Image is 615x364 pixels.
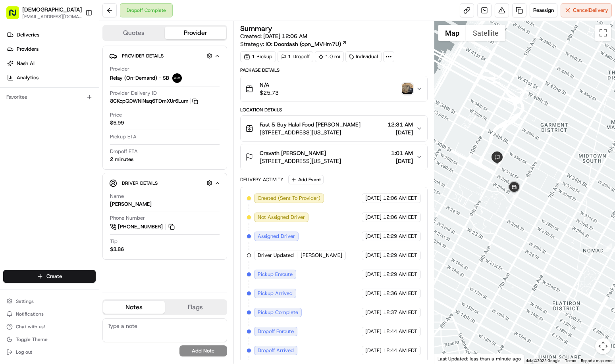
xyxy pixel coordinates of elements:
span: Pylon [79,134,96,140]
span: 12:29 AM EDT [383,233,417,240]
span: [DATE] [365,290,382,297]
span: [DATE] [365,233,382,240]
span: Providers [17,46,39,53]
span: Create [46,273,62,280]
a: [PHONE_NUMBER] [110,222,176,231]
button: Settings [3,296,96,307]
span: API Documentation [75,115,127,123]
span: Cancel Delivery [573,7,608,14]
div: Location Details [240,107,428,113]
span: Analytics [17,74,39,81]
button: Map camera controls [595,338,611,354]
button: Driver Details [109,176,220,190]
button: Show satellite imagery [466,25,505,41]
a: Deliveries [3,29,99,41]
button: Quotes [103,27,165,39]
span: [DATE] 12:06 AM [263,33,307,40]
div: 5 [510,192,519,201]
span: Pickup ETA [110,133,137,140]
span: [STREET_ADDRESS][US_STATE] [260,157,341,165]
span: 12:06 AM EDT [383,214,417,221]
span: [DATE] [365,271,382,278]
div: 📗 [8,116,14,122]
button: Create [3,270,96,283]
span: [DATE] [365,195,382,202]
span: Not Assigned Driver [258,214,305,221]
span: Price [110,111,122,119]
span: Created (Sent To Provider) [258,195,320,202]
button: Toggle fullscreen view [595,25,611,41]
button: Provider Details [109,49,220,62]
div: Package Details [240,67,428,73]
span: Toggle Theme [16,336,48,343]
span: 12:37 AM EDT [383,309,417,316]
button: [DEMOGRAPHIC_DATA][EMAIL_ADDRESS][DOMAIN_NAME] [3,3,82,22]
span: Provider Details [122,53,164,59]
p: Welcome 👋 [8,32,145,44]
button: Flags [165,301,226,314]
a: 💻API Documentation [64,112,131,126]
button: 8CKcpQ0WNINaq6TDmXUr6Lum [110,98,198,105]
button: Provider [165,27,226,39]
span: Pickup Complete [258,309,298,316]
span: Deliveries [17,31,39,38]
a: 📗Knowledge Base [5,112,64,126]
div: 💻 [67,116,73,122]
span: Reassign [533,7,554,14]
div: 1 Pickup [240,51,276,62]
span: Fast & Buy Halal Food [PERSON_NAME] [260,121,361,128]
span: Pickup Arrived [258,290,293,297]
span: Dropoff Arrived [258,347,294,354]
button: [DEMOGRAPHIC_DATA] [22,6,82,13]
span: Name [110,193,124,200]
span: IO: Doordash (opn_MVHm7U) [266,40,341,48]
span: [DATE] [365,347,382,354]
span: 12:06 AM EDT [383,195,417,202]
button: CancelDelivery [561,3,612,17]
a: Report a map error [581,358,613,363]
button: N/A$25.73photo_proof_of_delivery image [241,76,428,102]
div: Delivery Activity [240,176,283,183]
span: Driver Details [122,180,158,186]
span: Assigned Driver [258,233,295,240]
div: 4 [603,243,612,252]
a: Terms (opens in new tab) [565,358,576,363]
div: We're available if you need us! [27,84,100,90]
div: Individual [345,51,382,62]
span: 1:01 AM [391,149,413,157]
div: 1.0 mi [315,51,344,62]
div: Start new chat [27,76,130,84]
span: $5.99 [110,119,124,126]
span: 12:44 AM EDT [383,328,417,335]
img: 1736555255976-a54dd68f-1ca7-489b-9aae-adbdc363a1c4 [8,76,22,90]
span: 12:29 AM EDT [383,252,417,259]
button: Log out [3,347,96,358]
span: Map data ©2025 Google [517,358,560,363]
button: Fast & Buy Halal Food [PERSON_NAME][STREET_ADDRESS][US_STATE]12:31 AM[DATE] [241,116,428,141]
span: [DATE] [365,328,382,335]
span: 12:29 AM EDT [383,271,417,278]
span: [STREET_ADDRESS][US_STATE] [260,128,361,136]
img: photo_proof_of_delivery image [402,83,413,94]
img: Nash [8,8,24,24]
span: Nash AI [17,60,35,67]
span: Tip [110,238,118,245]
span: Notifications [16,311,44,317]
button: Notes [103,301,165,314]
span: [DATE] [365,252,382,259]
button: Chat with us! [3,321,96,332]
span: 12:31 AM [388,121,413,128]
span: N/A [260,81,279,89]
button: Reassign [530,3,557,17]
div: Last Updated: less than a minute ago [434,354,524,364]
span: $25.73 [260,89,279,97]
span: Phone Number [110,215,145,222]
button: Add Event [288,175,324,184]
span: Dropoff Enroute [258,328,294,335]
button: [EMAIL_ADDRESS][DOMAIN_NAME] [22,13,82,20]
input: Clear [21,51,131,59]
span: Relay (On-Demand) - SB [110,75,169,82]
img: relay_logo_black.png [172,73,182,83]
